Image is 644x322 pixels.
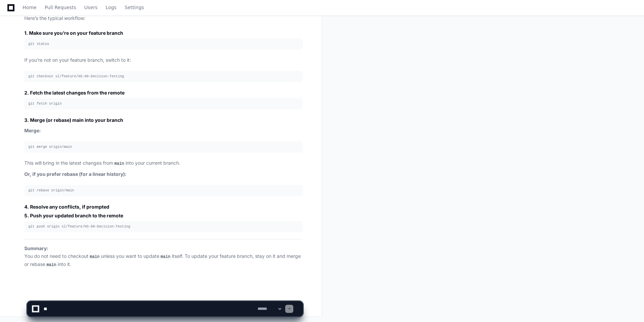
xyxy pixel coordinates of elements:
[88,254,101,260] code: main
[24,30,303,36] h3: 1. Make sure you’re on your feature branch
[159,254,172,260] code: main
[113,161,126,167] code: main
[24,159,303,167] p: This will bring in the latest changes from into your current branch.
[23,5,36,9] span: Home
[28,144,299,150] div: git merge origin/main
[24,117,303,124] h3: 3. Merge (or rebase) main into your branch
[45,5,76,9] span: Pull Requests
[24,15,303,22] p: Here’s the typical workflow:
[28,41,299,47] div: git status
[28,74,299,79] div: git checkout sl/feature/HS-60-Decision-Testing
[24,212,303,219] h3: 5. Push your updated branch to the remote
[24,245,303,268] p: You do not need to checkout unless you want to update itself. To update your feature branch, stay...
[45,262,58,268] code: main
[28,188,299,193] div: git rebase origin/main
[24,89,303,96] h3: 2. Fetch the latest changes from the remote
[24,204,303,210] h3: 4. Resolve any conflicts, if prompted
[28,101,299,107] div: git fetch origin
[125,5,144,9] span: Settings
[84,5,98,9] span: Users
[24,171,127,177] strong: Or, if you prefer rebase (for a linear history):
[24,128,41,133] strong: Merge:
[24,245,48,251] strong: Summary:
[28,224,299,230] div: git push origin sl/feature/HS-60-Decision-Testing
[24,56,303,64] p: If you’re not on your feature branch, switch to it:
[106,5,116,9] span: Logs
